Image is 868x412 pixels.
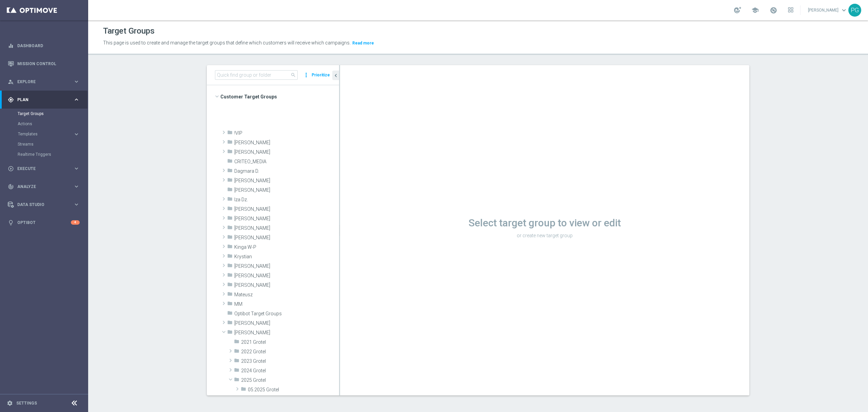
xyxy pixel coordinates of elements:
[227,177,233,185] i: folder
[7,400,13,406] i: settings
[17,80,73,84] span: Explore
[234,330,339,336] span: Piotr G.
[73,96,80,103] i: keyboard_arrow_right
[215,70,298,80] input: Quick find group or folder
[7,202,80,207] button: Data Studio keyboard_arrow_right
[234,301,339,307] span: MM
[17,37,80,55] a: Dashboard
[73,131,80,137] i: keyboard_arrow_right
[227,244,233,251] i: folder
[311,71,331,80] button: Prioritize
[103,40,351,45] span: This page is used to create and manage the target groups that define which customers will receive...
[18,129,87,139] div: Templates
[8,37,80,55] div: Dashboard
[241,386,246,394] i: folder
[234,282,339,288] span: Maryna Sh.
[18,149,87,160] div: Realtime Triggers
[18,119,87,129] div: Actions
[227,282,233,289] i: folder
[73,183,80,190] i: keyboard_arrow_right
[18,132,73,136] div: Templates
[807,5,848,15] a: [PERSON_NAME]keyboard_arrow_down
[234,168,339,174] span: Dagmara D.
[333,72,339,79] i: chevron_left
[227,253,233,261] i: folder
[8,55,80,73] div: Mission Control
[8,184,14,190] i: track_changes
[234,244,339,250] span: Kinga W-P
[8,202,73,208] div: Data Studio
[234,320,339,326] span: Patryk P.
[17,185,73,189] span: Analyze
[303,70,310,80] i: more_vert
[8,166,73,172] div: Execute
[234,130,339,136] span: !VIP
[227,158,233,166] i: folder
[241,339,339,345] span: 2021 Grotel
[227,187,233,194] i: folder
[18,121,71,127] a: Actions
[103,26,155,36] h1: Target Groups
[234,273,339,279] span: Maria M.
[234,140,339,146] span: And&#x17C;elika B.
[18,132,66,136] span: Templates
[241,358,339,364] span: 2023 Grotel
[234,311,339,317] span: Optibot Target Groups
[227,272,233,280] i: folder
[7,61,80,67] button: Mission Control
[332,71,339,80] button: chevron_left
[234,339,239,347] i: folder
[227,234,233,242] i: folder
[17,55,80,73] a: Mission Control
[234,235,339,241] span: Kasia K.
[248,387,339,393] span: 05.2025 Grotel
[7,166,80,171] div: play_circle_outline Execute keyboard_arrow_right
[227,215,233,223] i: folder
[8,43,14,49] i: equalizer
[8,79,73,85] div: Explore
[71,220,80,225] div: 4
[241,368,339,374] span: 2024 Grotel
[7,79,80,85] button: person_search Explore keyboard_arrow_right
[17,98,73,102] span: Plan
[18,109,87,119] div: Target Groups
[848,4,861,17] div: PG
[340,232,749,239] p: or create new target group
[18,131,80,137] div: Templates keyboard_arrow_right
[8,97,73,103] div: Plan
[18,152,71,157] a: Realtime Triggers
[7,97,80,102] button: gps_fixed Plan keyboard_arrow_right
[234,197,339,203] span: Iza Dz.
[73,78,80,85] i: keyboard_arrow_right
[7,184,80,189] button: track_changes Analyze keyboard_arrow_right
[18,142,71,147] a: Streams
[352,39,375,47] button: Read more
[18,111,71,116] a: Target Groups
[8,220,14,226] i: lightbulb
[227,329,233,337] i: folder
[7,220,80,225] button: lightbulb Optibot 4
[234,254,339,260] span: Krystian
[234,377,239,385] i: folder
[73,201,80,208] i: keyboard_arrow_right
[227,263,233,270] i: folder
[234,206,339,212] span: Justyna B.
[17,167,73,171] span: Execute
[234,216,339,222] span: Kamil N.
[340,217,749,229] h1: Select target group to view or edit
[8,213,80,231] div: Optibot
[234,367,239,375] i: folder
[234,358,239,366] i: folder
[227,168,233,175] i: folder
[227,149,233,156] i: folder
[17,213,71,231] a: Optibot
[227,196,233,204] i: folder
[17,203,73,207] span: Data Studio
[7,43,80,49] div: equalizer Dashboard
[220,92,339,101] span: Customer Target Groups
